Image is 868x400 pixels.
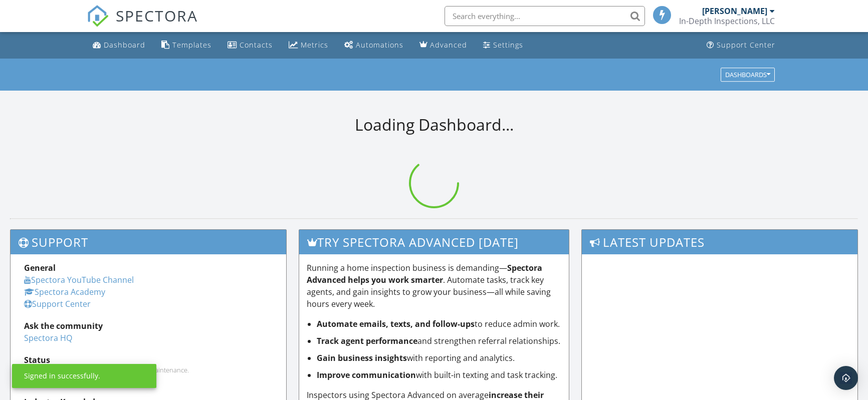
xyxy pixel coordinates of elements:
strong: Track agent performance [317,335,417,346]
a: Spectora Academy [24,286,105,297]
div: Open Intercom Messenger [834,366,858,390]
a: Contacts [224,36,277,55]
div: Signed in successfully. [24,371,100,381]
div: Settings [493,40,523,50]
a: Advanced [415,36,471,55]
div: Templates [172,40,211,50]
a: Support Center [24,298,91,309]
a: SPECTORA [87,14,198,35]
a: Settings [479,36,527,55]
div: Ask the community [24,320,273,332]
strong: Spectora Advanced helps you work smarter [307,262,542,285]
input: Search everything... [445,6,645,26]
h3: Latest Updates [582,230,857,254]
div: Dashboard [104,40,145,50]
strong: Gain business insights [317,352,407,363]
a: Dashboard [89,36,149,55]
li: with built-in texting and task tracking. [317,369,561,381]
div: Support Center [717,40,775,50]
a: Support Center [703,36,779,55]
li: to reduce admin work. [317,318,561,330]
span: SPECTORA [116,5,198,26]
img: The Best Home Inspection Software - Spectora [87,5,109,27]
div: [PERSON_NAME] [702,6,767,16]
div: Contacts [240,40,273,50]
a: Spectora YouTube Channel [24,274,134,285]
strong: Automate emails, texts, and follow-ups [317,318,475,329]
div: Automations [356,40,403,50]
h3: Support [11,230,286,254]
a: Automations (Basic) [340,36,407,55]
a: Templates [157,36,215,55]
button: Dashboards [721,68,775,82]
div: Dashboards [725,71,770,78]
p: Running a home inspection business is demanding— . Automate tasks, track key agents, and gain ins... [307,262,561,310]
h3: Try spectora advanced [DATE] [299,230,569,254]
a: Metrics [285,36,332,55]
div: Metrics [301,40,328,50]
strong: General [24,262,56,273]
div: In-Depth Inspections, LLC [679,16,775,26]
li: with reporting and analytics. [317,352,561,364]
strong: Improve communication [317,369,416,380]
div: Advanced [430,40,467,50]
div: Status [24,354,273,366]
a: Spectora HQ [24,332,72,343]
li: and strengthen referral relationships. [317,335,561,347]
